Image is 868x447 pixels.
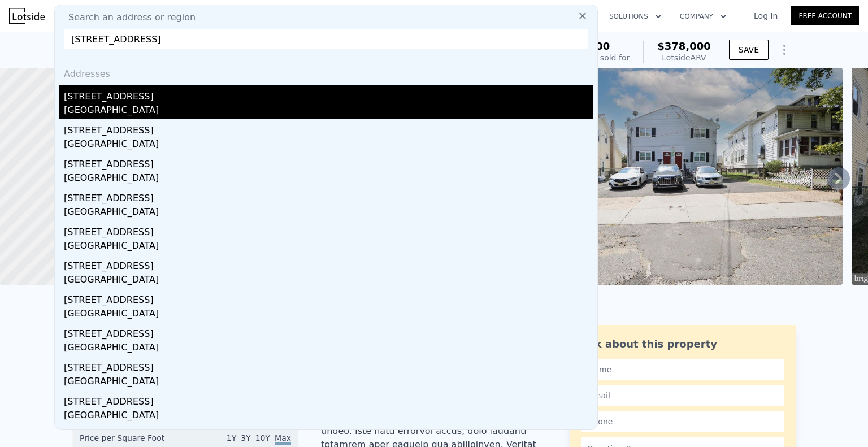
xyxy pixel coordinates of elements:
[64,205,593,221] div: [GEOGRAPHIC_DATA]
[600,6,671,27] button: Solutions
[64,307,593,323] div: [GEOGRAPHIC_DATA]
[227,433,236,442] span: 1Y
[64,85,593,103] div: [STREET_ADDRESS]
[59,58,593,85] div: Addresses
[64,221,593,239] div: [STREET_ADDRESS]
[255,433,270,442] span: 10Y
[59,11,196,24] span: Search an address or region
[241,433,250,442] span: 3Y
[517,68,843,285] img: Sale: 150723359 Parcel: 122106137
[64,119,593,137] div: [STREET_ADDRESS]
[581,336,784,352] div: Ask about this property
[64,153,593,171] div: [STREET_ADDRESS]
[9,8,45,24] img: Lotside
[657,52,711,63] div: Lotside ARV
[64,103,593,119] div: [GEOGRAPHIC_DATA]
[581,411,784,432] input: Phone
[64,409,593,424] div: [GEOGRAPHIC_DATA]
[671,6,736,27] button: Company
[64,375,593,390] div: [GEOGRAPHIC_DATA]
[64,390,593,409] div: [STREET_ADDRESS]
[64,289,593,307] div: [STREET_ADDRESS]
[657,40,711,52] span: $378,000
[64,255,593,273] div: [STREET_ADDRESS]
[64,357,593,375] div: [STREET_ADDRESS]
[275,433,291,445] span: Max
[64,137,593,153] div: [GEOGRAPHIC_DATA]
[64,171,593,187] div: [GEOGRAPHIC_DATA]
[791,6,859,25] a: Free Account
[64,239,593,255] div: [GEOGRAPHIC_DATA]
[64,323,593,341] div: [STREET_ADDRESS]
[729,40,769,60] button: SAVE
[64,29,588,49] input: Enter an address, city, region, neighborhood or zip code
[773,38,796,61] button: Show Options
[64,273,593,289] div: [GEOGRAPHIC_DATA]
[581,385,784,406] input: Email
[581,359,784,380] input: Name
[64,187,593,205] div: [STREET_ADDRESS]
[740,10,791,21] a: Log In
[64,341,593,357] div: [GEOGRAPHIC_DATA]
